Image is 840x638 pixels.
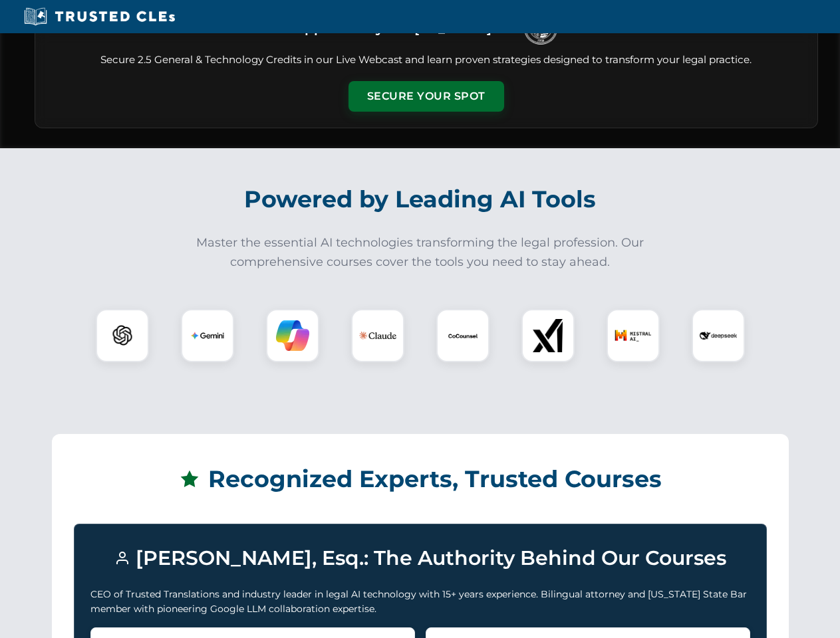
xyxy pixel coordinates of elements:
[607,309,660,362] div: Mistral AI
[521,309,575,362] div: xAI
[700,317,737,354] img: DeepSeek Logo
[74,456,767,502] h2: Recognized Experts, Trusted Courses
[359,317,396,354] img: Claude Logo
[446,319,480,352] img: CoCounsel Logo
[51,53,801,68] p: Secure 2.5 General & Technology Credits in our Live Webcast and learn proven strategies designed ...
[531,319,565,352] img: xAI Logo
[692,309,745,362] div: DeepSeek
[20,7,179,27] img: Trusted CLEs
[191,319,224,352] img: Gemini Logo
[90,540,750,576] h3: [PERSON_NAME], Esq.: The Authority Behind Our Courses
[276,319,309,352] img: Copilot Logo
[90,587,750,617] p: CEO of Trusted Translations and industry leader in legal AI technology with 15+ years experience....
[103,316,142,355] img: ChatGPT Logo
[188,233,653,272] p: Master the essential AI technologies transforming the legal profession. Our comprehensive courses...
[351,309,404,362] div: Claude
[436,309,490,362] div: CoCounsel
[96,309,149,362] div: ChatGPT
[181,309,234,362] div: Gemini
[349,81,504,112] button: Secure Your Spot
[266,309,319,362] div: Copilot
[52,176,789,223] h2: Powered by Leading AI Tools
[615,317,652,354] img: Mistral AI Logo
